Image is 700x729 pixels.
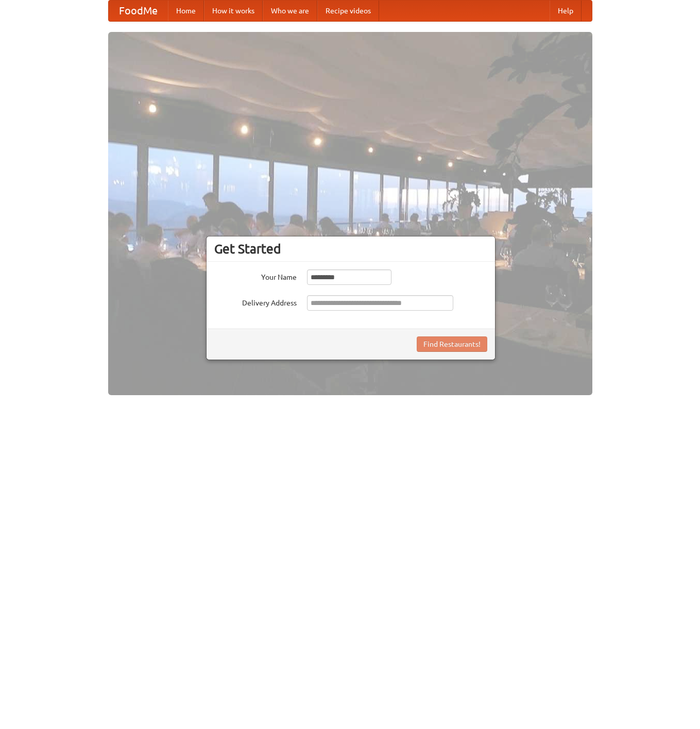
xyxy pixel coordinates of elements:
[109,1,168,21] a: FoodMe
[168,1,204,21] a: Home
[317,1,379,21] a: Recipe videos
[417,336,487,352] button: Find Restaurants!
[214,269,297,282] label: Your Name
[550,1,582,21] a: Help
[204,1,263,21] a: How it works
[263,1,317,21] a: Who we are
[214,295,297,308] label: Delivery Address
[214,241,487,257] h3: Get Started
